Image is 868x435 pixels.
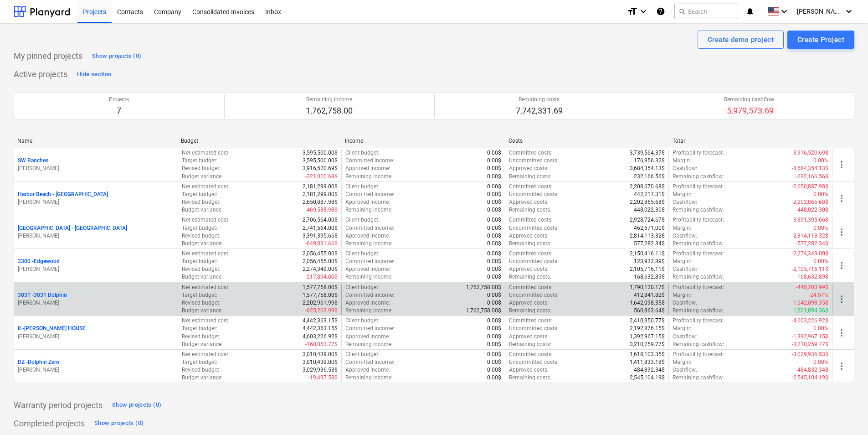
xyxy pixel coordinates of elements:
p: 2,202,865.68$ [630,198,665,206]
i: keyboard_arrow_down [638,6,649,17]
p: 4,442,363.15$ [303,325,338,332]
p: -5,979,573.69 [724,105,774,116]
span: more_vert [836,159,847,170]
p: Revised budget : [182,165,221,172]
p: Uncommitted costs : [509,258,559,265]
p: DZ - Dolphin Zero [18,358,59,366]
p: 3,010,439.00$ [303,351,338,358]
p: Committed income : [345,157,394,165]
p: -160,863.77$ [305,341,338,348]
p: 2,706,564.00$ [303,216,338,224]
p: Remaining income [306,96,353,104]
div: SW Ranches[PERSON_NAME] [18,157,174,172]
p: -448,022.30$ [796,206,828,214]
p: Net estimated cost : [182,317,230,325]
p: -3,029,936.53$ [792,351,828,358]
p: Warranty period projects [14,400,103,411]
p: 0.00$ [487,333,501,341]
p: 0.00$ [487,265,501,273]
p: -1,642,098.35$ [792,299,828,307]
p: Committed costs : [509,284,553,291]
div: Harbor Beach - [GEOGRAPHIC_DATA][PERSON_NAME] [18,191,174,206]
div: Name [17,138,174,144]
p: Approved costs : [509,165,549,172]
p: [PERSON_NAME] [18,265,174,273]
p: Approved income : [345,232,390,240]
p: 1,642,098.35$ [630,299,665,307]
p: 2,274,349.00$ [303,265,338,273]
p: Remaining costs : [509,206,551,214]
p: 0.00% [813,258,828,265]
p: -2,202,865.68$ [792,198,828,206]
p: [PERSON_NAME] [18,333,174,341]
div: [GEOGRAPHIC_DATA] - [GEOGRAPHIC_DATA][PERSON_NAME] [18,224,174,240]
div: 3031 -3031 Dolphin[PERSON_NAME] [18,291,174,307]
p: Profitability forecast : [673,351,724,358]
p: Uncommitted costs : [509,191,559,198]
div: Show projects (0) [94,418,144,429]
p: 1,790,120.17$ [630,284,665,291]
p: 4,442,363.15$ [303,317,338,325]
span: more_vert [836,361,847,372]
i: notifications [745,6,755,17]
p: 0.00$ [487,183,501,191]
p: 0.00% [813,325,828,332]
p: -3,916,520.69$ [792,149,828,157]
p: 0.00$ [487,250,501,258]
p: Remaining income : [345,307,393,315]
p: 1,762,758.00$ [466,307,501,315]
p: 1,577,758.00$ [303,284,338,291]
span: more_vert [836,227,847,238]
p: 3,739,564.37$ [630,149,665,157]
p: Remaining costs : [509,341,551,348]
p: 3,010,439.00$ [303,358,338,366]
p: 0.00$ [487,258,501,265]
p: Remaining costs : [509,240,551,248]
p: Revised budget : [182,333,221,341]
p: Cashflow : [673,265,697,273]
p: Committed income : [345,258,394,265]
p: 484,832.34$ [634,366,665,374]
p: Approved income : [345,265,390,273]
p: Committed costs : [509,216,553,224]
p: 0.00$ [487,191,501,198]
p: Approved income : [345,198,390,206]
p: -232,166.56$ [796,173,828,181]
p: 3300 - Edgewood [18,258,60,265]
p: Committed costs : [509,351,553,358]
span: search [678,8,686,15]
p: Uncommitted costs : [509,325,559,332]
p: Committed income : [345,358,394,366]
p: Profitability forecast : [673,284,724,291]
p: Revised budget : [182,232,221,240]
p: Approved costs : [509,232,549,240]
p: -1,392,967.15$ [792,333,828,341]
p: 168,632.89$ [634,273,665,281]
p: Remaining costs : [509,374,551,382]
p: -168,632.89$ [796,273,828,281]
p: Committed income : [345,325,394,332]
p: Committed income : [345,291,394,299]
p: 0.00$ [487,358,501,366]
p: 176,956.32$ [634,157,665,165]
p: 2,741,564.00$ [303,224,338,232]
p: Remaining income : [345,374,393,382]
p: Client budget : [345,149,380,157]
p: Margin : [673,157,691,165]
p: 1,392,967.15$ [630,333,665,341]
p: 2,545,104.19$ [630,374,665,382]
p: Remaining cashflow : [673,307,724,315]
p: Client budget : [345,216,380,224]
p: Approved income : [345,165,390,172]
iframe: Chat Widget [822,391,868,435]
p: Uncommitted costs : [509,157,559,165]
p: Client budget : [345,284,380,291]
p: 0.00$ [487,157,501,165]
div: 3300 -Edgewood[PERSON_NAME] [18,258,174,273]
div: Show projects (0) [112,400,161,410]
p: [PERSON_NAME] [18,165,174,172]
p: Committed costs : [509,149,553,157]
p: Approved costs : [509,366,549,374]
p: 1,618,103.35$ [630,351,665,358]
